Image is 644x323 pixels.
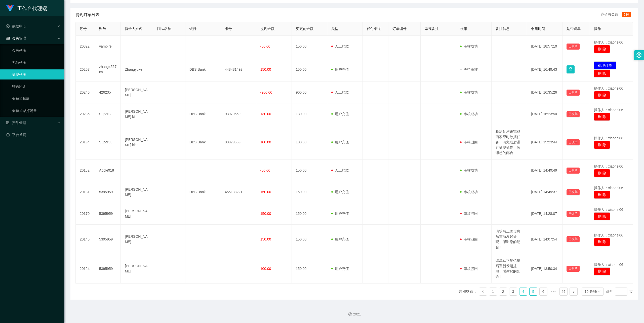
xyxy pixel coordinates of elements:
td: [PERSON_NAME] [121,254,153,284]
span: 提现订单列表 [75,12,100,18]
td: 900.00 [292,82,327,103]
td: [DATE] 14:07:54 [527,225,562,254]
button: 已锁单 [567,266,580,272]
button: 已锁单 [567,139,580,145]
button: 删 除 [594,191,610,199]
a: 会员加扣款 [12,94,60,104]
li: 下一页 [570,288,578,296]
a: 49 [560,288,567,295]
td: 20124 [76,254,95,284]
span: 代付渠道 [367,27,381,31]
button: 删 除 [594,169,610,177]
li: 49 [559,288,568,296]
span: 审核成功 [460,112,478,116]
i: 图标: down [598,290,601,294]
button: 删 除 [594,69,610,77]
span: 用户充值 [331,190,349,194]
span: 用户充值 [331,237,349,241]
button: 已锁单 [567,236,580,242]
span: 提现金额 [260,27,274,31]
span: 100.00 [260,267,271,271]
span: 操作人：xiaohei06 [594,208,623,212]
td: [DATE] 13:50:34 [527,254,562,284]
td: [DATE] 16:23:50 [527,103,562,125]
span: 操作人：xiaohei06 [594,186,623,190]
i: 图标: left [481,290,485,293]
span: -50.00 [260,44,270,48]
button: 已锁单 [567,168,580,174]
span: 150.00 [260,67,271,71]
span: 150.00 [260,190,271,194]
li: 向后 5 页 [549,288,557,296]
span: 产品管理 [6,121,26,125]
span: 用户充值 [331,212,349,216]
td: [DATE] 14:49:49 [527,160,562,181]
td: DBS Bank [185,57,221,82]
span: 580 [622,12,631,17]
td: 93979669 [221,125,256,160]
span: 人工扣款 [331,168,349,172]
span: 创建时间 [531,27,545,31]
td: [DATE] 15:23:44 [527,125,562,160]
button: 删 除 [594,141,610,149]
button: 图标: lock [567,65,575,73]
td: 20246 [76,82,95,103]
td: [DATE] 16:35:26 [527,82,562,103]
td: 请填写正确信息后重新发起提现，感谢您的配合！ [492,254,527,284]
td: DBS Bank [185,181,221,203]
td: 150.00 [292,225,327,254]
span: 操作人：xiaohei06 [594,108,623,112]
li: 共 490 条， [459,288,477,296]
div: 跳至 页 [606,288,633,296]
td: [DATE] 14:49:37 [527,181,562,203]
span: 100.00 [260,140,271,144]
td: 93979669 [221,103,256,125]
td: 20257 [76,57,95,82]
td: 20182 [76,160,95,181]
span: 卡号 [225,27,232,31]
button: 删 除 [594,113,610,121]
span: 系统备注 [425,27,439,31]
span: 是否锁单 [567,27,581,31]
span: 审核驳回 [460,212,478,216]
td: 5395959 [95,225,121,254]
a: 会员列表 [12,45,60,55]
li: 2 [499,288,507,296]
button: 处理订单 [594,61,616,69]
a: 3 [509,288,517,295]
td: 448481492 [221,57,256,82]
span: 130.00 [260,112,271,116]
td: 20146 [76,225,95,254]
span: -50.00 [260,168,270,172]
td: Apple918 [95,160,121,181]
span: 账号 [99,27,106,31]
td: DBS Bank [185,125,221,160]
span: 用户充值 [331,67,349,71]
li: 1 [489,288,497,296]
td: 150.00 [292,203,327,225]
span: 人工扣款 [331,44,349,48]
span: 人工扣款 [331,90,349,94]
i: 图标: right [572,290,575,293]
button: 已锁单 [567,44,580,50]
span: 操作人：xiaohei06 [594,233,623,237]
i: 图标: setting [636,52,642,58]
td: 20322 [76,36,95,57]
span: 操作人：xiaohei06 [594,40,623,44]
span: 状态 [460,27,467,31]
div: 10 条/页 [585,288,597,295]
a: 4 [519,288,527,295]
div: 充值总金额： [601,12,633,18]
td: 150.00 [292,36,327,57]
td: zhang456789 [95,57,121,82]
span: 序号 [80,27,87,31]
span: 操作人：xiaohei06 [594,136,623,140]
span: 审核成功 [460,190,478,194]
span: 订单编号 [392,27,407,31]
td: [PERSON_NAME] kiat [121,103,153,125]
span: 审核成功 [460,90,478,94]
li: 5 [529,288,537,296]
a: 图标: dashboard平台首页 [6,130,60,140]
span: 操作人：xiaohei06 [594,164,623,168]
span: 操作人：xiaohei06 [594,86,623,90]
